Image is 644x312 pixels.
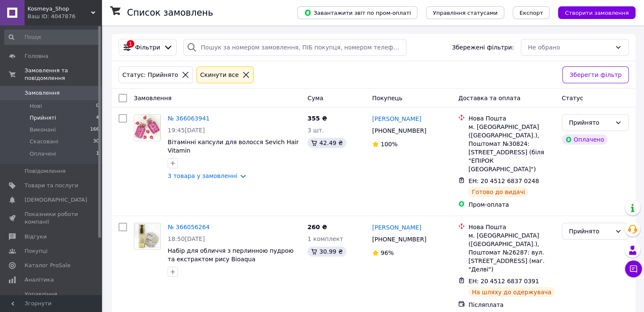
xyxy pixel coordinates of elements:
[135,43,160,52] span: Фільтри
[199,70,240,79] div: Cкинути все
[372,95,402,101] span: Покупець
[468,200,555,209] div: Пром-оплата
[565,10,629,16] span: Створити замовлення
[96,150,99,158] span: 1
[569,227,611,236] div: Прийнято
[550,9,636,16] a: Створити замовлення
[307,246,346,257] div: 30.99 ₴
[25,182,78,189] span: Товари та послуги
[372,115,421,123] a: [PERSON_NAME]
[134,223,160,249] img: Фото товару
[304,9,411,16] span: Завантажити звіт по пром-оплаті
[168,139,299,154] a: Вітамінні капсули для волосся Sevich Hair Vitamin
[458,95,520,101] span: Доставка та оплата
[307,235,343,242] span: 1 комплект
[25,262,70,269] span: Каталог ProSale
[558,6,636,19] button: Створити замовлення
[381,141,398,148] span: 100%
[168,172,238,179] a: 3 товара у замовленні
[569,118,611,127] div: Прийнято
[426,6,504,19] button: Управління статусами
[307,224,327,230] span: 260 ₴
[528,43,611,52] div: Не обрано
[372,223,421,232] a: [PERSON_NAME]
[25,67,102,82] span: Замовлення та повідомлення
[307,127,324,134] span: 3 шт.
[30,102,42,110] span: Нові
[127,8,213,18] h1: Список замовлень
[562,95,583,101] span: Статус
[520,10,543,16] span: Експорт
[28,13,102,20] div: Ваш ID: 4047876
[307,138,346,148] div: 42.49 ₴
[30,138,58,145] span: Скасовані
[562,134,608,145] div: Оплачено
[468,114,555,123] div: Нова Пошта
[468,278,539,285] span: ЕН: 20 4512 6837 0391
[25,247,47,255] span: Покупці
[468,123,555,173] div: м. [GEOGRAPHIC_DATA] ([GEOGRAPHIC_DATA].), Поштомат №30824: [STREET_ADDRESS] (біля "ЕПІРОК [GEOGR...
[433,10,498,16] span: Управління статусами
[168,235,205,242] span: 18:50[DATE]
[4,30,100,45] input: Пошук
[468,231,555,274] div: м. [GEOGRAPHIC_DATA] ([GEOGRAPHIC_DATA].), Поштомат №26287: вул. [STREET_ADDRESS] (маг. "Делві")
[183,39,406,56] input: Пошук за номером замовлення, ПІБ покупця, номером телефону, Email, номером накладної
[168,127,205,134] span: 19:45[DATE]
[569,70,622,79] span: Зберегти фільтр
[168,115,210,122] a: № 366063941
[25,52,48,60] span: Головна
[468,187,528,197] div: Готово до видачі
[297,6,417,19] button: Завантажити звіт по пром-оплаті
[25,167,66,175] span: Повідомлення
[168,247,293,263] a: Набір для обличчя з перлинною пудрою та екстрактом рису Bioaqua
[468,223,555,231] div: Нова Пошта
[30,126,56,134] span: Виконані
[30,150,56,158] span: Оплачені
[468,301,555,309] div: Післяплата
[452,43,514,52] span: Збережені фільтри:
[25,276,54,284] span: Аналітика
[25,290,78,306] span: Управління сайтом
[134,114,161,141] a: Фото товару
[370,233,428,245] div: [PHONE_NUMBER]
[25,89,60,97] span: Замовлення
[468,287,555,297] div: На шляху до одержувача
[134,95,171,101] span: Замовлення
[134,223,161,250] a: Фото товару
[381,249,394,256] span: 96%
[93,138,99,145] span: 30
[307,115,327,122] span: 355 ₴
[25,211,78,226] span: Показники роботи компанії
[25,233,47,241] span: Відгуки
[25,196,87,204] span: [DEMOGRAPHIC_DATA]
[513,6,550,19] button: Експорт
[96,114,99,122] span: 4
[30,114,56,122] span: Прийняті
[625,260,642,277] button: Чат з покупцем
[468,178,539,184] span: ЕН: 20 4512 6837 0248
[168,224,210,230] a: № 366056264
[90,126,99,134] span: 166
[121,70,180,79] div: Статус: Прийнято
[96,102,99,110] span: 0
[28,5,91,13] span: Kosmeya_Shop
[134,115,160,141] img: Фото товару
[307,95,323,101] span: Cума
[370,125,428,137] div: [PHONE_NUMBER]
[562,66,629,83] button: Зберегти фільтр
